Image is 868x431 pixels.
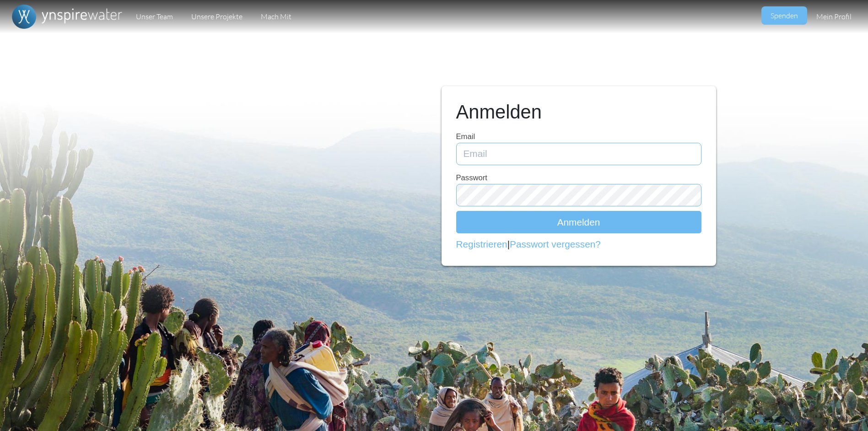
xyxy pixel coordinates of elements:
label: Email [456,131,475,143]
h2: Anmelden [456,101,701,124]
label: Passwort [456,172,487,184]
a: Registrieren [456,239,507,249]
button: Anmelden [456,211,701,233]
a: Spenden [761,6,807,25]
a: Passwort vergessen? [510,239,601,249]
div: | [456,237,701,251]
input: Email [456,143,701,165]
